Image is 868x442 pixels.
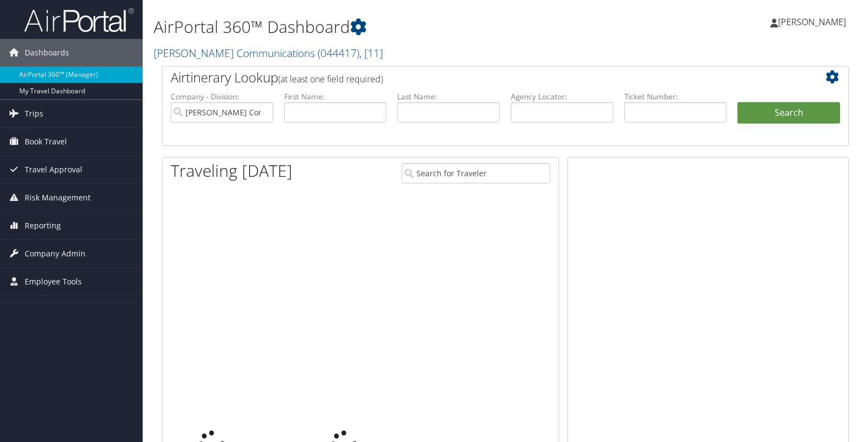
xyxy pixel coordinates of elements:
span: , [ 11 ] [359,46,383,60]
img: airportal-logo.png [24,7,134,33]
span: Book Travel [25,128,67,155]
button: Search [737,102,840,124]
h1: AirPortal 360™ Dashboard [154,15,623,38]
span: Company Admin [25,240,86,267]
span: Reporting [25,212,61,239]
span: ( 044417 ) [318,46,359,60]
span: Dashboards [25,39,69,66]
label: First Name: [284,91,387,102]
label: Company - Division: [171,91,273,102]
a: [PERSON_NAME] Communications [154,46,383,60]
input: Search for Traveler [402,163,550,183]
span: Trips [25,100,43,127]
label: Last Name: [397,91,500,102]
span: Risk Management [25,184,91,211]
h2: Airtinerary Lookup [171,68,783,87]
span: Employee Tools [25,268,82,295]
span: Travel Approval [25,156,82,183]
label: Agency Locator: [511,91,613,102]
a: [PERSON_NAME] [770,5,857,38]
span: (at least one field required) [278,73,383,85]
span: [PERSON_NAME] [778,16,846,28]
label: Ticket Number: [624,91,727,102]
h1: Traveling [DATE] [171,159,292,182]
